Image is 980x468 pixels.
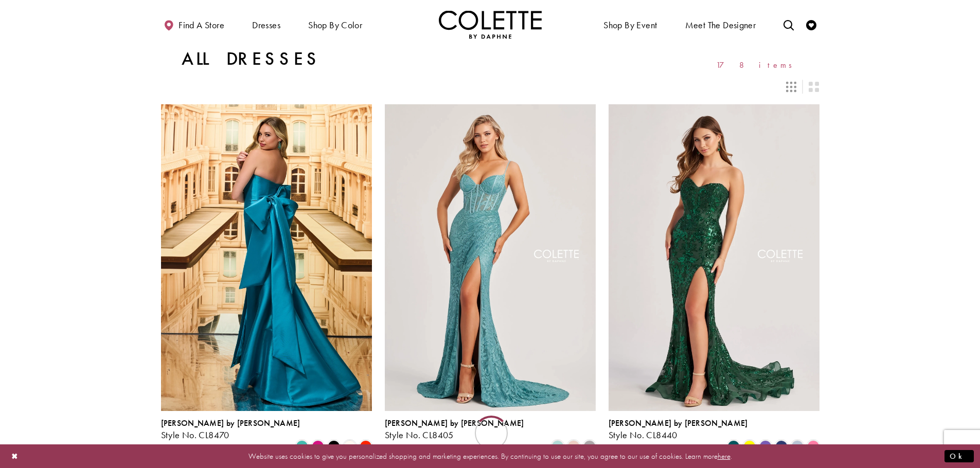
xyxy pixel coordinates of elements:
[743,440,756,453] i: Yellow
[6,447,24,465] button: Close Dialog
[685,20,756,30] span: Meet the designer
[716,61,799,69] span: 178 items
[809,82,819,92] span: Switch layout to 2 columns
[385,429,454,441] span: Style No. CL8405
[609,429,678,441] span: Style No. CL8440
[439,10,542,39] a: Visit Home Page
[683,10,759,39] a: Meet the designer
[161,429,229,441] span: Style No. CL8470
[781,10,796,39] a: Toggle search
[161,418,300,428] span: [PERSON_NAME] by [PERSON_NAME]
[583,440,596,453] i: Smoke
[551,440,564,453] i: Sea Glass
[179,20,224,30] span: Find a store
[308,20,362,30] span: Shop by color
[161,104,372,410] a: Visit Colette by Daphne Style No. CL8470 Page
[786,82,796,92] span: Switch layout to 3 columns
[74,449,906,463] p: Website uses cookies to give you personalized shopping and marketing experiences. By continuing t...
[385,104,596,410] a: Visit Colette by Daphne Style No. CL8405 Page
[296,440,308,453] i: Turquoise
[161,419,300,440] div: Colette by Daphne Style No. CL8470
[250,10,283,39] span: Dresses
[601,10,660,39] span: Shop By Event
[609,418,748,428] span: [PERSON_NAME] by [PERSON_NAME]
[385,418,524,428] span: [PERSON_NAME] by [PERSON_NAME]
[775,440,788,453] i: Navy Blue
[252,20,280,30] span: Dresses
[945,450,974,462] button: Submit Dialog
[609,419,748,440] div: Colette by Daphne Style No. CL8440
[759,440,772,453] i: Violet
[161,10,227,39] a: Find a store
[807,440,819,453] i: Cotton Candy
[718,451,730,461] a: here
[439,10,542,39] img: Colette by Daphne
[155,76,826,98] div: Layout Controls
[306,10,365,39] span: Shop by color
[312,440,324,453] i: Fuchsia
[385,419,524,440] div: Colette by Daphne Style No. CL8405
[360,440,372,453] i: Scarlet
[804,10,819,39] a: Check Wishlist
[567,440,580,453] i: Rose
[609,104,819,410] a: Visit Colette by Daphne Style No. CL8440 Page
[791,440,804,453] i: Ice Blue
[344,440,356,453] i: Diamond White
[328,440,340,453] i: Black
[727,440,740,453] i: Spruce
[603,20,657,30] span: Shop By Event
[182,49,321,69] h1: All Dresses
